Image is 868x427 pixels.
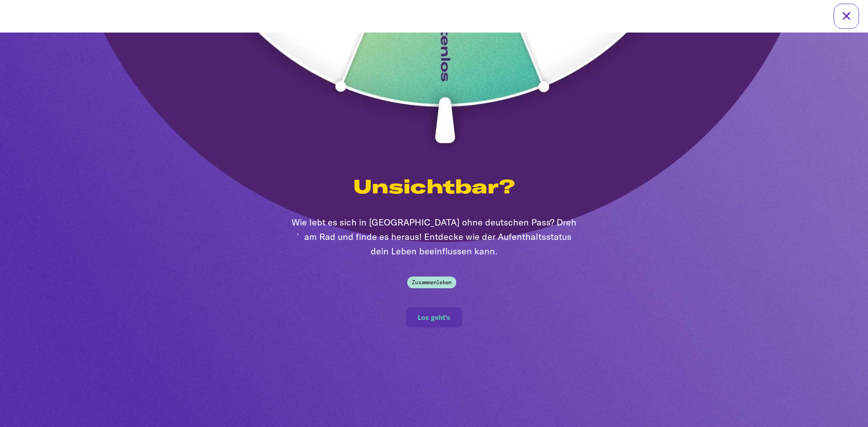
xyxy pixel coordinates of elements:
span: Zusammenleben [407,277,456,288]
span: Los geht's [418,314,450,321]
div: Unsichtbar? [289,174,579,215]
a: Zurück [834,4,859,29]
button: Spiel Starten [406,307,462,328]
div: Wie lebt es sich in [GEOGRAPHIC_DATA] ohne deutschen Pass? Dreh´ am Rad und finde es heraus! Entd... [289,215,579,277]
